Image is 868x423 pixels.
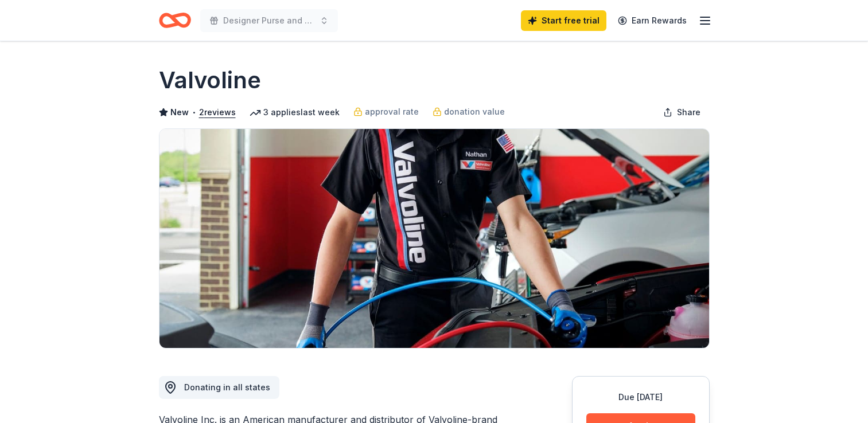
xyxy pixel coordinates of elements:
[586,390,695,404] div: Due [DATE]
[521,10,606,31] a: Start free trial
[677,105,700,119] span: Share
[444,105,505,119] span: donation value
[365,105,419,119] span: approval rate
[159,64,261,96] h1: Valvoline
[353,105,419,119] a: approval rate
[192,108,196,117] span: •
[223,14,315,28] span: Designer Purse and Gun Bingo
[159,7,191,34] a: Home
[250,105,340,119] div: 3 applies last week
[200,9,338,32] button: Designer Purse and Gun Bingo
[611,10,694,31] a: Earn Rewards
[170,105,189,119] span: New
[184,382,270,392] span: Donating in all states
[159,129,709,348] img: Image for Valvoline
[433,105,505,119] a: donation value
[199,105,236,119] button: 2reviews
[654,101,710,124] button: Share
